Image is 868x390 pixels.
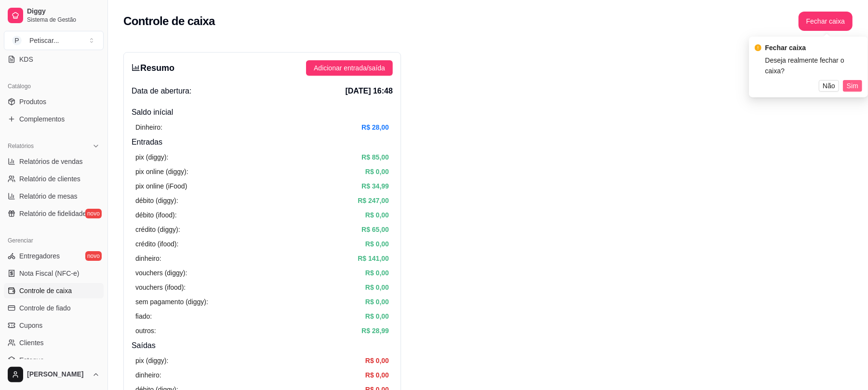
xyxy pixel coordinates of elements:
[4,154,104,169] a: Relatórios de vendas
[823,81,835,91] span: Não
[27,16,100,24] span: Sistema de Gestão
[847,81,858,91] span: Sim
[27,370,88,379] span: [PERSON_NAME]
[19,114,65,124] span: Complementos
[365,282,389,293] article: R$ 0,00
[132,107,393,118] h4: Saldo inícial
[4,111,104,127] a: Complementos
[19,355,44,365] span: Estoque
[819,80,839,92] button: Não
[132,85,192,97] span: Data de abertura:
[755,44,761,51] span: exclamation-circle
[346,85,393,97] span: [DATE] 16:48
[135,122,162,133] article: Dinheiro:
[19,251,60,261] span: Entregadores
[4,206,104,221] a: Relatório de fidelidadenovo
[365,239,389,249] article: R$ 0,00
[19,174,80,184] span: Relatório de clientes
[27,7,100,16] span: Diggy
[132,136,393,148] h4: Entradas
[19,269,79,278] span: Nota Fiscal (NFC-e)
[4,171,104,187] a: Relatório de clientes
[314,63,385,73] span: Adicionar entrada/saída
[358,195,389,206] article: R$ 247,00
[132,63,140,72] span: bar-chart
[4,94,104,109] a: Produtos
[765,55,862,76] div: Deseja realmente fechar o caixa?
[4,335,104,350] a: Clientes
[4,4,104,27] a: DiggySistema de Gestão
[4,363,104,386] button: [PERSON_NAME]
[19,321,42,330] span: Cupons
[19,97,46,107] span: Produtos
[799,12,853,31] button: Fechar caixa
[4,248,104,264] a: Entregadoresnovo
[4,318,104,333] a: Cupons
[361,325,389,336] article: R$ 28,99
[135,152,168,162] article: pix (diggy):
[358,253,389,264] article: R$ 141,00
[19,209,86,218] span: Relatório de fidelidade
[135,355,168,366] article: pix (diggy):
[135,239,178,249] article: crédito (ifood):
[12,36,22,45] span: P
[4,31,104,50] button: Select a team
[135,224,180,235] article: crédito (diggy):
[123,13,215,29] h2: Controle de caixa
[19,54,33,64] span: KDS
[19,191,78,201] span: Relatório de mesas
[135,268,187,278] article: vouchers (diggy):
[365,355,389,366] article: R$ 0,00
[365,166,389,177] article: R$ 0,00
[135,166,188,177] article: pix online (diggy):
[361,224,389,235] article: R$ 65,00
[4,283,104,298] a: Controle de caixa
[365,370,389,380] article: R$ 0,00
[365,268,389,278] article: R$ 0,00
[19,303,71,313] span: Controle de fiado
[19,286,72,296] span: Controle de caixa
[135,181,187,191] article: pix online (iFood)
[4,52,104,67] a: KDS
[4,300,104,316] a: Controle de fiado
[843,80,862,92] button: Sim
[4,266,104,281] a: Nota Fiscal (NFC-e)
[306,60,393,76] button: Adicionar entrada/saída
[4,188,104,204] a: Relatório de mesas
[8,142,34,150] span: Relatórios
[365,210,389,220] article: R$ 0,00
[135,296,208,307] article: sem pagamento (diggy):
[365,296,389,307] article: R$ 0,00
[19,338,44,348] span: Clientes
[765,42,862,53] div: Fechar caixa
[4,79,104,94] div: Catálogo
[361,152,389,162] article: R$ 85,00
[19,157,83,166] span: Relatórios de vendas
[135,282,186,293] article: vouchers (ifood):
[135,253,161,264] article: dinheiro:
[135,370,161,380] article: dinheiro:
[132,340,393,351] h4: Saídas
[365,311,389,322] article: R$ 0,00
[361,122,389,133] article: R$ 28,00
[4,352,104,368] a: Estoque
[29,36,59,45] div: Petiscar ...
[4,233,104,248] div: Gerenciar
[132,61,174,75] h3: Resumo
[135,325,156,336] article: outros:
[135,210,177,220] article: débito (ifood):
[135,311,152,322] article: fiado:
[361,181,389,191] article: R$ 34,99
[135,195,178,206] article: débito (diggy):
